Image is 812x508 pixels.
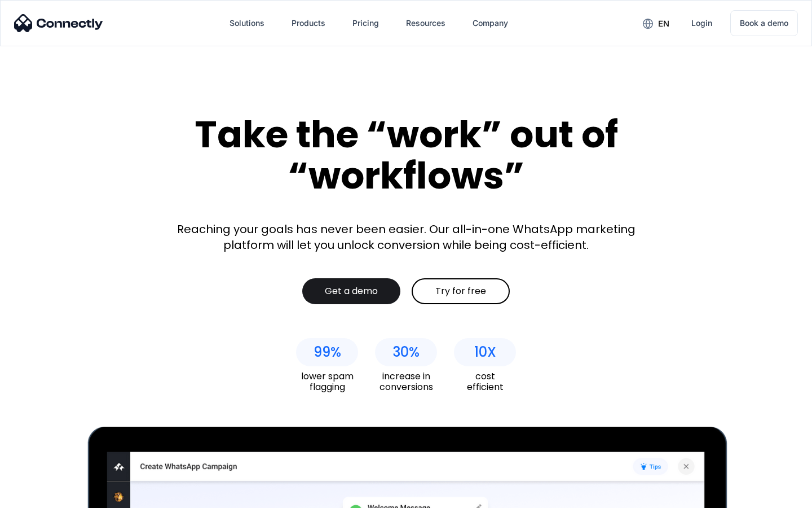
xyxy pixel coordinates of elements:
[691,15,712,31] div: Login
[375,371,437,392] div: increase in conversions
[152,114,660,196] div: Take the “work” out of “workflows”
[296,371,358,392] div: lower spam flagging
[314,344,341,360] div: 99%
[730,10,798,36] a: Book a demo
[474,344,496,360] div: 10X
[682,10,721,37] a: Login
[292,15,325,31] div: Products
[23,488,68,504] ul: Language list
[325,286,378,297] div: Get a demo
[392,344,420,360] div: 30%
[343,10,388,37] a: Pricing
[169,221,643,253] div: Reaching your goals has never been easier. Our all-in-one WhatsApp marketing platform will let yo...
[435,286,486,297] div: Try for free
[473,15,508,31] div: Company
[352,15,379,31] div: Pricing
[406,15,445,31] div: Resources
[454,371,516,392] div: cost efficient
[412,278,510,304] a: Try for free
[658,16,669,32] div: en
[302,278,400,304] a: Get a demo
[230,15,264,31] div: Solutions
[14,14,103,32] img: Connectly Logo
[11,488,68,504] aside: Language selected: English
